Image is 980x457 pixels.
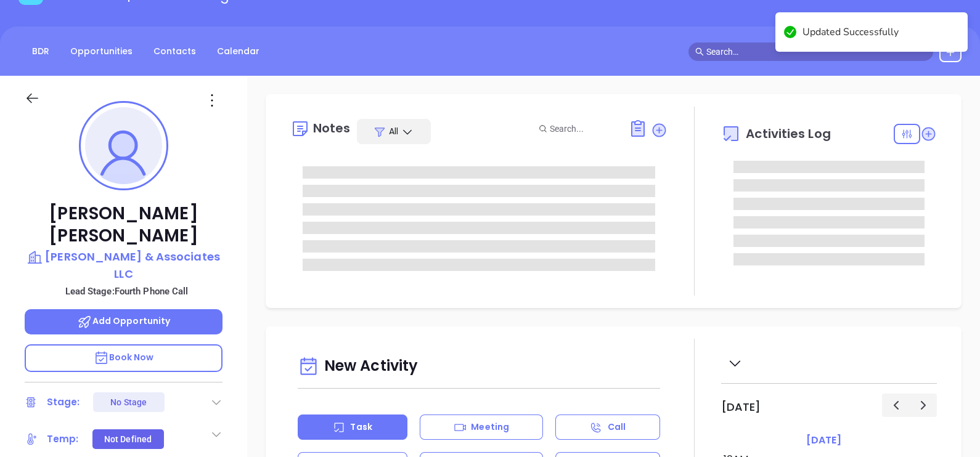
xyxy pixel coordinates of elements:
a: Calendar [210,41,267,62]
button: Previous day [882,394,910,416]
p: [PERSON_NAME] [PERSON_NAME] [25,203,223,247]
input: Search... [550,122,615,135]
p: Meeting [471,421,509,434]
div: Not Defined [104,429,152,449]
div: Temp: [47,430,79,448]
span: Add Opportunity [77,315,171,327]
a: Opportunities [63,41,140,62]
div: Notes [313,122,351,134]
button: Next day [909,394,937,416]
h2: [DATE] [721,400,761,414]
a: BDR [25,41,57,62]
div: Stage: [47,393,80,411]
input: Search… [706,45,927,59]
span: Book Now [94,351,154,363]
div: Updated Successfully [802,25,959,39]
a: [PERSON_NAME] & Associates LLC [25,248,223,282]
div: New Activity [298,351,660,382]
p: Lead Stage: Fourth Phone Call [31,283,223,299]
a: Contacts [146,41,203,62]
p: Task [350,421,372,434]
div: No Stage [110,392,147,412]
span: Activities Log [746,127,830,140]
a: [DATE] [804,432,844,449]
p: Call [608,421,626,434]
span: All [389,125,398,137]
span: search [695,47,704,56]
img: profile-user [85,107,162,184]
